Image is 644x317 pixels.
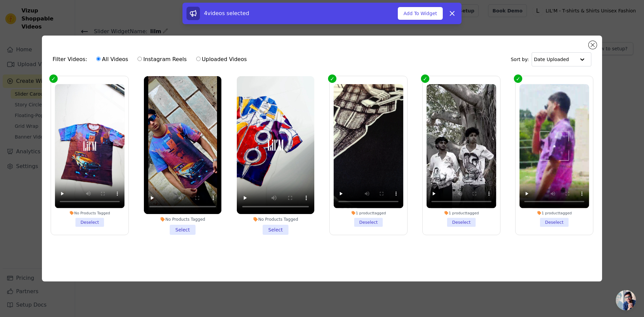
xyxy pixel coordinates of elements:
div: 1 product tagged [334,211,404,215]
div: No Products Tagged [237,217,314,222]
span: 4 videos selected [204,10,249,16]
button: Close modal [589,41,597,49]
div: 1 product tagged [520,211,589,215]
label: All Videos [96,55,128,64]
div: No Products Tagged [55,211,124,215]
div: 1 product tagged [427,211,496,215]
label: Uploaded Videos [196,55,247,64]
button: Add To Widget [398,7,443,20]
div: Open chat [616,290,636,310]
div: Filter Videos: [53,52,251,67]
div: No Products Tagged [144,217,221,222]
div: Sort by: [511,52,592,66]
label: Instagram Reels [137,55,187,64]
